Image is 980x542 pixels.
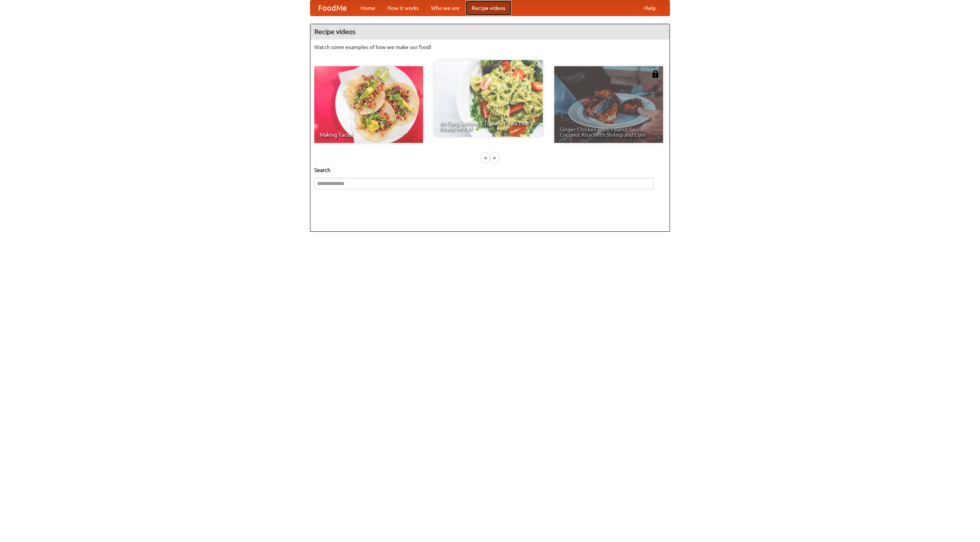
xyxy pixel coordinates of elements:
a: Recipe videos [465,0,511,16]
img: 483408.png [652,70,659,78]
a: Help [638,0,662,16]
a: Making Tacos [314,66,423,143]
a: An Easy, Summery Tomato Pasta That's Ready for Fall [434,60,543,137]
div: » [491,153,498,162]
a: How it works [381,0,425,16]
a: Who we are [425,0,465,16]
a: Home [354,0,381,16]
span: An Easy, Summery Tomato Pasta That's Ready for Fall [439,121,537,131]
h5: Search [314,166,666,174]
span: Making Tacos [320,132,418,138]
h4: Recipe videos [310,24,670,39]
div: « [482,153,489,162]
a: FoodMe [310,0,354,16]
p: Watch some examples of how we make our food! [314,43,666,51]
